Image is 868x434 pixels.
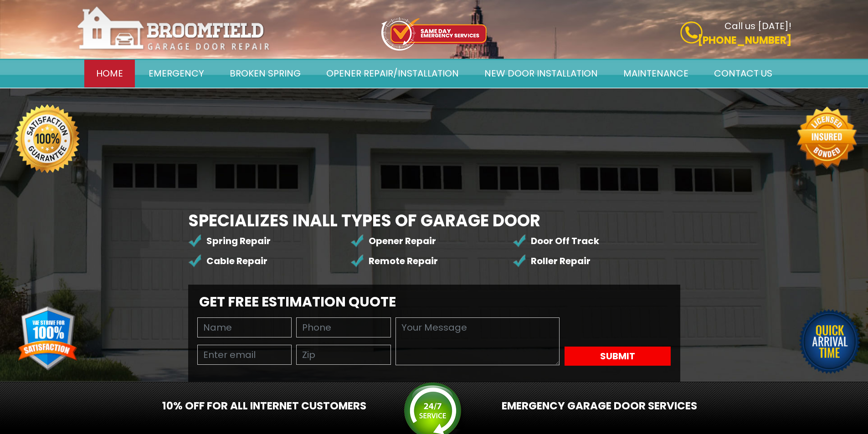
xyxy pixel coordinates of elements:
b: Call us [DATE]! [724,20,791,32]
a: Maintenance [611,60,700,87]
li: Spring Repair [188,231,350,251]
img: Broomfield.png [77,5,272,52]
img: icon-top.png [381,17,487,51]
input: Zip [296,345,391,365]
iframe: reCAPTCHA [565,317,671,345]
input: Phone [296,317,391,337]
li: Door Off Track [513,231,675,251]
input: Name [197,317,292,337]
a: Home [84,60,135,87]
input: Enter email [197,345,292,365]
a: Broken Spring [218,60,313,87]
li: Roller Repair [513,251,675,271]
span: All Types of Garage Door [310,209,540,232]
button: Submit [565,347,671,366]
li: Remote Repair [350,251,513,271]
h2: Emergency Garage Door services [502,400,792,413]
p: [PHONE_NUMBER] [562,33,791,48]
a: Emergency [137,60,216,87]
h2: Get Free Estimation Quote [193,294,676,310]
h2: 10% OFF For All Internet Customers [77,400,367,413]
a: Opener Repair/Installation [314,60,471,87]
a: New door installation [473,60,610,87]
a: Call us [DATE]! [PHONE_NUMBER] [562,21,791,48]
a: Contact Us [702,60,784,87]
li: Opener Repair [350,231,513,251]
li: Cable Repair [188,251,350,271]
b: Specializes in [188,209,540,232]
